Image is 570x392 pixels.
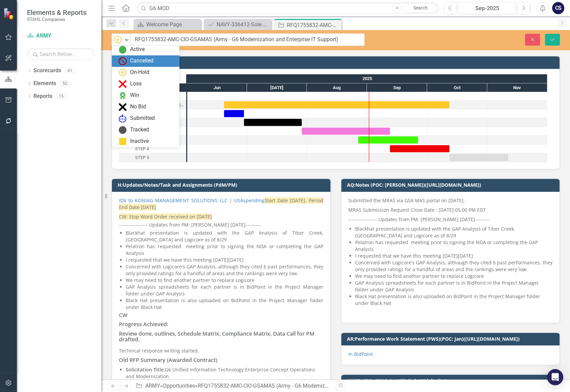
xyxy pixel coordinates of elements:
h3: Gantt Chart [118,60,556,65]
div: Cancelled [130,57,153,65]
input: This field is required [130,33,365,46]
div: Jul [247,83,307,92]
div: Task: Start date: 2025-10-12 End date: 2025-11-11 [449,154,508,161]
div: Welcome Page [146,20,199,29]
li: GAP Analysis spreadsheets for each partner is in BidPoint in the Project Manager folder under GAP... [355,280,553,293]
li: I requested that we have this meeting [DATE][DATE] [355,253,553,259]
a: Scorecards [33,67,61,75]
div: 52 [59,81,70,86]
p: MRAS Submission Request Close Date : [DATE] 05:00 PM EDT [348,205,553,215]
div: NAVY-336412-Sole Source-2840-TBD-T0-N0001920G0006N0001922F2378 [217,20,270,29]
div: RFQ1755832-AMC-CIO-GSAMAS (Army - G6 Modernization and Enterprise IT Support) [287,21,340,29]
strong: Solicitation Title: [126,366,165,373]
div: Jun [187,83,247,92]
div: 15 [56,93,67,99]
button: CS [552,2,564,14]
li: Concerned with Logicore's GAP Analysis, although they cited 6 past performances, they only provid... [126,263,323,277]
img: On-Hold [114,36,122,44]
img: Active [119,46,127,54]
li: We may need to find another partner to replace Logicore [126,277,323,284]
a: Opportunities [163,383,195,389]
div: 61 [65,68,75,74]
input: Search Below... [27,48,95,60]
div: Task: Start date: 2025-06-29 End date: 2025-07-29 [244,119,302,126]
strong: CW [119,311,127,319]
li: Pelatron has requested meeting prior to signing the NDA or completing the GAP Analysis [355,239,553,253]
a: NAVY-336412-Sole Source-2840-TBD-T0-N0001920G0006N0001922F2378 [205,20,270,29]
div: Task: Start date: 2025-07-29 End date: 2025-09-12 [302,128,390,135]
div: Active [130,46,145,53]
img: Cancelled [119,57,127,65]
div: Task: Start date: 2025-09-12 End date: 2025-10-12 [119,145,186,153]
div: Task: Start date: 2025-10-12 End date: 2025-11-11 [119,153,186,162]
img: ClearPoint Strategy [3,8,15,20]
div: Submitted [130,114,155,122]
li: Black Hat presentation is also uploaded on BidPoint in the Project Manager folder under Black Hat [355,293,553,307]
small: STAHL Companies [27,17,86,22]
img: On-Hold [119,69,127,77]
div: » » [135,382,330,390]
strong: Progress Achieved: [119,320,168,328]
div: STEP 4 [119,145,186,153]
a: Elements [33,80,56,87]
div: Inactive [130,137,149,145]
span: CW: Stop Word Order received on [DATE] [119,213,212,220]
div: Task: Start date: 2025-06-19 End date: 2025-06-29 [224,110,244,117]
div: No Bid [130,103,146,111]
li: We may need to find another partner to replace Logicore [355,273,553,280]
h3: H:Updates/Notes/Task and Assignments (PdM/PM) [118,182,327,187]
div: Task: Start date: 2025-06-19 End date: 2025-10-12 [224,101,449,108]
img: Loss [119,80,127,88]
div: Task: Start date: 2025-08-27 End date: 2025-09-26 [358,136,418,143]
img: Inactive [119,137,127,146]
button: Sep-2025 [459,2,516,14]
div: Oct [427,83,487,92]
div: Win [130,92,139,99]
div: STEP 5 [119,153,186,162]
p: Technical response writing started. [119,346,323,356]
a: ARMY [27,32,95,40]
h3: AR:Performance Work Statement (PWS)(POC: Jan)([URL][DOMAIN_NAME]) [347,336,556,341]
img: No Bid [119,103,127,111]
div: Nov [487,83,547,92]
div: Sep [367,83,427,92]
h3: AS:PDs/PQs (POC: Jan)(PinPoint)(LinkedIn) [347,378,556,383]
li: Concerned with Logicore's GAP Analysis, although they cited 6 past performances, they only provid... [355,259,553,273]
div: Tracked [130,126,149,134]
span: Start Date [DATE], Period End Date [DATE] [119,197,323,210]
p: Submitted the MRAS via GSA MAS portal on [DATE]. [348,197,553,205]
div: Task: Start date: 2025-09-12 End date: 2025-10-12 [390,145,449,152]
div: STEP 4 [135,145,149,153]
div: 2025 [187,74,547,83]
strong: Old RFP Summary (Awarded Contract) [119,356,217,364]
img: Tracked [119,126,127,134]
img: Win [119,92,127,100]
a: IDV to KONIAG MANAGEMENT SOLUTIONS LLC | USAspending [119,197,265,204]
div: Loss [130,80,142,88]
h3: AQ:Notes (POC: [PERSON_NAME])([URL][DOMAIN_NAME]) [347,182,556,187]
h3: Review done, outlines, Schedule Matrix, Compliance Matrix, Data Call for PM drafted. [119,331,323,343]
p: ----------------- Updates from PM: [PERSON_NAME] [DATE]--------- [348,215,553,224]
div: RFQ1755832-AMC-CIO-GSAMAS (Army - G6 Modernization and Enterprise IT Support) [198,383,401,389]
li: Black Hat presentation is also uploaded on BidPoint in the Project Manager folder under Black Hat [126,297,323,311]
div: On-Hold [130,69,149,76]
p: G6 Unified Information Technology Enterprise Concept Operations and Modernization [126,366,323,380]
li: Blackhat presentation is updated with the GAP Analysis of Tiber Creek, [GEOGRAPHIC_DATA] and Logi... [355,226,553,239]
li: GAP Analysis spreadsheets for each partner is in BidPoint in the Project Manager folder under GAP... [126,284,323,297]
img: Submitted [119,114,127,123]
li: I requested that we have this meeting [DATE][DATE] [126,257,323,263]
a: In BidPoint [348,351,373,357]
a: ARMY [145,383,160,389]
input: Search ClearPoint... [137,2,439,14]
a: Welcome Page [135,20,199,29]
div: Sep-2025 [461,4,513,12]
div: STEP 5 [135,153,149,162]
a: Search [403,3,437,13]
li: Blackhat presentation is updated with the GAP Analysis of Tiber Creek, [GEOGRAPHIC_DATA] and Logi... [126,230,323,243]
span: Elements & Reports [27,8,86,17]
div: Aug [307,83,367,92]
li: Pelatron has requested meeting prior to signing the NDA or completing the GAP Analysis [126,243,323,257]
div: Open Intercom Messenger [547,369,563,385]
p: ----------------- Updates from PM: [PERSON_NAME] [DATE]--------- [119,221,323,228]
